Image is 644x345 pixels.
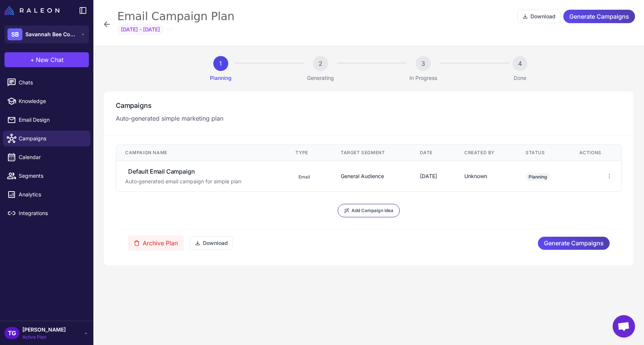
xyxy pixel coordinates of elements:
span: Integrations [19,209,84,217]
div: Open chat [613,315,635,338]
span: Analytics [19,190,84,199]
button: Archive Plan [128,236,184,251]
span: Chats [19,78,84,87]
span: Email Design [19,116,84,124]
div: 1 [213,56,228,71]
div: Email Campaign Plan [117,9,235,24]
span: Add Campaign Idea [352,207,393,214]
p: Auto‑generated simple marketing plan [116,114,622,123]
div: Click to edit [125,177,278,186]
h3: Campaigns [116,100,622,111]
a: Analytics [3,187,90,202]
p: In Progress [409,74,437,82]
p: Done [514,74,526,82]
img: Raleon Logo [4,6,59,15]
a: Calendar [3,149,90,165]
span: Active Plan [22,334,66,341]
span: New Chat [36,55,64,64]
p: Planning [210,74,232,82]
button: SBSavannah Bee Company [4,25,89,43]
a: Integrations [3,205,90,221]
p: Generating [307,74,334,82]
a: Campaigns [3,131,90,146]
span: Knowledge [19,97,84,105]
th: Target Segment [332,145,411,161]
div: SB [7,28,22,40]
span: Segments [19,172,84,180]
span: + [30,55,34,64]
span: [PERSON_NAME] [22,326,66,334]
div: 3 [416,56,431,71]
th: Type [287,145,332,161]
div: TG [4,327,19,339]
div: General Audience [341,172,402,180]
span: Generate Campaigns [544,237,604,250]
div: 4 [513,56,527,71]
th: Campaign Name [116,145,287,161]
div: Unknown [464,172,508,180]
span: Savannah Bee Company [25,30,78,38]
a: Chats [3,75,90,90]
a: Raleon Logo [4,6,62,15]
a: Knowledge [3,93,90,109]
button: Download [190,236,233,250]
button: Download [517,10,560,23]
th: Date [411,145,455,161]
th: Status [517,145,570,161]
div: Default Email Campaign [128,167,195,176]
th: Actions [570,145,621,161]
span: Planning [526,173,550,181]
a: Segments [3,168,90,184]
div: [DATE] [420,172,446,180]
span: [DATE] - [DATE] [117,24,164,35]
div: 2 [313,56,328,71]
span: Campaigns [19,134,84,143]
div: Email [295,173,313,181]
span: Generate Campaigns [569,10,629,23]
span: Calendar [19,153,84,161]
th: Created By [455,145,517,161]
a: Email Design [3,112,90,128]
button: +New Chat [4,52,89,67]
